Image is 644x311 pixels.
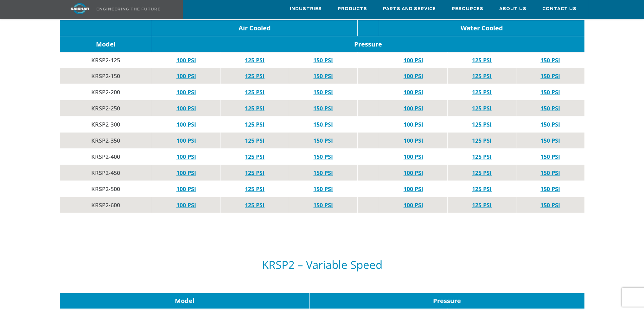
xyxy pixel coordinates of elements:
a: 100 PSI [404,153,423,160]
a: 150 PSI [540,137,560,144]
a: 125 PSI [245,121,265,128]
a: 150 PSI [540,201,560,209]
a: Resources [452,0,483,17]
a: 150 PSI [313,201,333,209]
a: 100 PSI [404,56,423,64]
a: 150 PSI [540,72,560,80]
a: Industries [290,0,322,17]
a: 125 PSI [245,153,265,160]
td: KRSP2-450 [60,165,152,181]
a: 125 PSI [245,72,265,80]
a: 125 PSI [245,169,265,177]
td: KRSP2-125 [60,52,152,68]
a: 100 PSI [176,169,196,177]
a: 100 PSI [404,201,423,209]
a: 125 PSI [472,137,492,144]
td: KRSP2-300 [60,116,152,133]
td: KRSP2-600 [60,197,152,213]
a: 100 PSI [404,88,423,96]
a: 100 PSI [176,56,196,64]
a: 125 PSI [472,153,492,160]
a: 100 PSI [404,121,423,128]
td: Model [60,293,310,309]
td: KRSP2-400 [60,149,152,165]
a: 150 PSI [313,104,333,112]
a: 125 PSI [245,201,265,209]
td: KRSP2-250 [60,100,152,116]
a: 100 PSI [176,104,196,112]
a: 150 PSI [313,88,333,96]
a: 125 PSI [472,88,492,96]
a: 125 PSI [472,72,492,80]
td: Pressure [309,293,584,309]
a: About Us [499,0,526,17]
a: 100 PSI [404,169,423,177]
a: 100 PSI [404,137,423,144]
a: 150 PSI [313,121,333,128]
img: Engineering the future [97,8,160,10]
a: 150 PSI [540,104,560,112]
a: 125 PSI [245,88,265,96]
a: Products [338,0,367,17]
img: kaishan logo [56,3,104,14]
td: Pressure [152,36,584,53]
a: 125 PSI [245,185,265,193]
a: 125 PSI [472,104,492,112]
a: 100 PSI [176,88,196,96]
a: 125 PSI [472,121,492,128]
a: 125 PSI [472,185,492,193]
td: KRSP2-200 [60,84,152,100]
span: Parts and Service [383,5,436,13]
a: 150 PSI [540,185,560,193]
td: Air Cooled [152,20,357,36]
a: 150 PSI [540,56,560,64]
td: KRSP2-150 [60,68,152,84]
a: Parts and Service [383,0,436,17]
td: KRSP2-500 [60,181,152,197]
a: 125 PSI [472,201,492,209]
a: 100 PSI [176,137,196,144]
a: 150 PSI [313,137,333,144]
span: Industries [290,5,322,13]
span: About Us [499,5,526,13]
a: 125 PSI [472,169,492,177]
a: 150 PSI [313,153,333,160]
td: Water Cooled [379,20,584,36]
a: 100 PSI [404,72,423,80]
a: 150 PSI [540,88,560,96]
a: 150 PSI [313,169,333,177]
span: Products [338,5,367,13]
span: Resources [452,5,483,13]
h5: KRSP2 – Variable Speed [60,259,584,271]
a: 100 PSI [176,121,196,128]
a: 100 PSI [404,104,423,112]
a: 100 PSI [404,185,423,193]
span: Contact Us [542,5,577,13]
a: 100 PSI [176,185,196,193]
a: 150 PSI [313,56,333,64]
td: KRSP2-350 [60,133,152,149]
a: 100 PSI [176,201,196,209]
a: 100 PSI [176,153,196,160]
a: 125 PSI [245,137,265,144]
a: 150 PSI [313,72,333,80]
a: 100 PSI [176,72,196,80]
td: Model [60,36,152,53]
a: 150 PSI [540,169,560,177]
a: 150 PSI [540,153,560,160]
a: 150 PSI [313,185,333,193]
a: 150 PSI [540,121,560,128]
a: 125 PSI [472,56,492,64]
a: Contact Us [542,0,577,17]
a: 125 PSI [245,56,265,64]
a: 125 PSI [245,104,265,112]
